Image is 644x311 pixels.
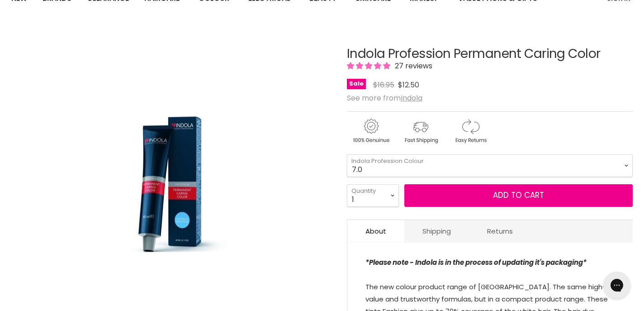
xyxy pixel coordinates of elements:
[347,47,633,61] h1: Indola Profession Permanent Caring Color
[347,220,404,242] a: About
[493,190,544,201] span: Add to cart
[347,93,422,103] span: See more from
[392,61,432,71] span: 27 reviews
[401,93,422,103] a: Indola
[446,117,494,145] img: returns.gif
[92,65,251,304] img: Indola Profession Permanent Caring Color
[404,220,469,242] a: Shipping
[397,117,445,145] img: shipping.gif
[398,80,419,90] span: $12.50
[373,80,394,90] span: $16.95
[347,79,366,89] span: Sale
[347,117,395,145] img: genuine.gif
[469,220,531,242] a: Returns
[347,61,392,71] span: 4.96 stars
[365,258,587,267] strong: *Please note - Indola is in the process of updating it's packaging*
[404,184,633,207] button: Add to cart
[347,184,399,207] select: Quantity
[599,268,635,302] iframe: Gorgias live chat messenger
